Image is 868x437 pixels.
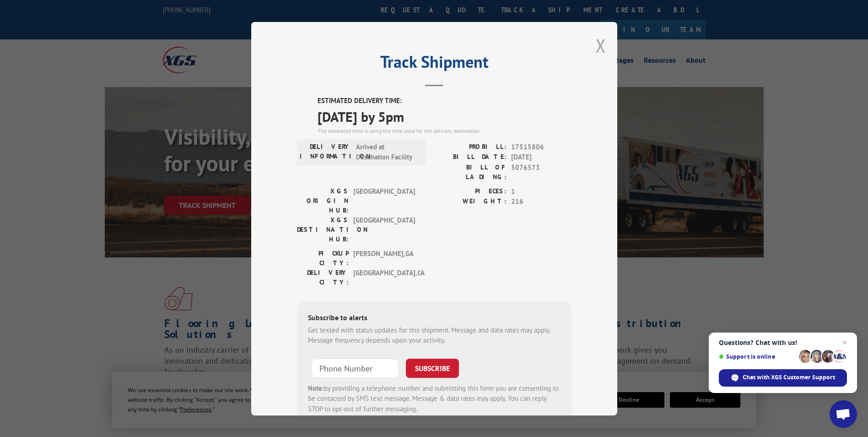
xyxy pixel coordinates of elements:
[353,186,415,215] span: [GEOGRAPHIC_DATA]
[297,248,349,268] label: PICKUP CITY:
[297,268,349,287] label: DELIVERY CITY:
[353,248,415,268] span: [PERSON_NAME] , GA
[434,197,507,207] label: WEIGHT:
[308,383,324,392] strong: Note:
[353,268,415,287] span: [GEOGRAPHIC_DATA] , CA
[297,55,571,73] h2: Track Shipment
[308,383,561,414] div: by providing a telephone number and submitting this form you are consenting to be contacted by SM...
[719,353,796,360] span: Support is online
[308,311,561,325] div: Subscribe to alerts
[318,96,571,106] label: ESTIMATED DELIVERY TIME:
[318,126,571,135] div: The estimated time is using the time zone for the delivery destination.
[353,215,415,244] span: [GEOGRAPHIC_DATA]
[300,142,351,162] label: DELIVERY INFORMATION:
[297,215,349,244] label: XGS DESTINATION HUB:
[318,106,571,126] span: [DATE] by 5pm
[434,152,507,163] label: BILL DATE:
[830,400,857,428] a: Open chat
[308,325,561,345] div: Get texted with status updates for this shipment. Message and data rates may apply. Message frequ...
[434,142,507,152] label: PROBILL:
[743,373,835,382] span: Chat with XGS Customer Support
[406,358,459,377] button: SUBSCRIBE
[434,186,507,197] label: PIECES:
[596,33,606,58] button: Close modal
[719,339,847,346] span: Questions? Chat with us!
[511,197,571,207] span: 216
[297,186,349,215] label: XGS ORIGIN HUB:
[312,358,399,377] input: Phone Number
[511,162,571,181] span: 5076573
[434,162,507,181] label: BILL OF LADING:
[356,142,418,162] span: Arrived at Destination Facility
[719,369,847,387] span: Chat with XGS Customer Support
[511,142,571,152] span: 17515806
[511,152,571,163] span: [DATE]
[511,186,571,197] span: 1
